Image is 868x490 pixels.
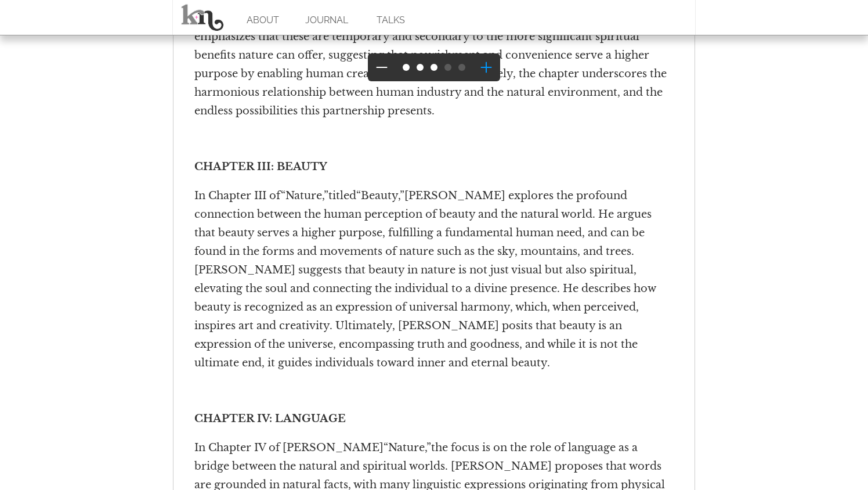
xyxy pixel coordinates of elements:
div: CHAPTER III: BEAUTY [194,157,674,176]
p: In Chapter III of titled [PERSON_NAME] explores the profound connection between the human percept... [194,186,674,372]
span: “Nature,” [281,189,328,202]
span: “Beauty,” [356,189,404,202]
div: CHAPTER IV: LANGUAGE [194,409,674,428]
span: “Nature,” [384,441,431,454]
